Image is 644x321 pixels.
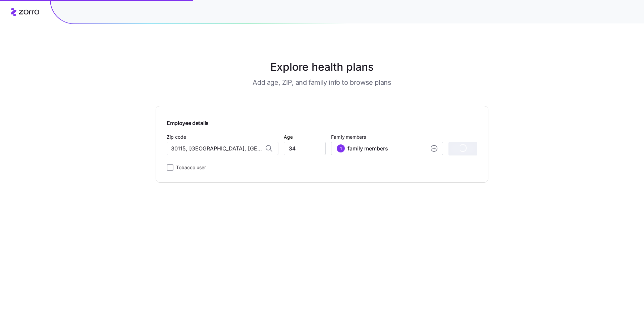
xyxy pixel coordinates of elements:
button: 1family membersadd icon [331,142,443,155]
input: Zip code [167,142,278,155]
label: Zip code [167,133,186,141]
h1: Explore health plans [172,59,472,75]
span: Employee details [167,117,209,127]
span: Family members [331,134,443,140]
span: family members [347,144,388,152]
input: Age [284,142,326,155]
div: 1 [337,144,345,152]
h3: Add age, ZIP, and family info to browse plans [253,78,391,87]
label: Tobacco user [173,164,206,172]
svg: add icon [431,145,437,152]
label: Age [284,133,293,141]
